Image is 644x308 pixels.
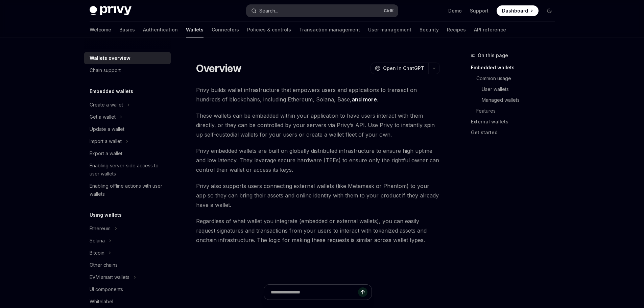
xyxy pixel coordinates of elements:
[90,125,124,133] div: Update a wallet
[246,5,398,17] button: Search...CtrlK
[471,62,560,73] a: Embedded wallets
[90,237,105,245] div: Solana
[84,259,171,271] a: Other chains
[84,160,171,180] a: Enabling server-side access to user wallets
[299,22,360,38] a: Transaction management
[384,8,394,14] span: Ctrl K
[196,62,242,74] h1: Overview
[497,5,539,16] a: Dashboard
[84,235,171,247] button: Solana
[90,182,167,198] div: Enabling offline actions with user wallets
[471,95,560,105] a: Managed wallets
[90,285,123,293] div: UI components
[90,273,129,281] div: EVM smart wallets
[196,85,440,104] span: Privy builds wallet infrastructure that empowers users and applications to transact on hundreds o...
[119,22,135,38] a: Basics
[186,22,204,38] a: Wallets
[352,96,377,103] a: and more
[383,65,424,72] span: Open in ChatGPT
[471,116,560,127] a: External wallets
[470,7,488,14] a: Support
[84,64,171,76] a: Chain support
[90,22,111,38] a: Welcome
[368,22,411,38] a: User management
[90,249,104,257] div: Bitcoin
[471,105,560,116] a: Features
[471,73,560,84] a: Common usage
[247,22,291,38] a: Policies & controls
[448,7,462,14] a: Demo
[196,181,440,210] span: Privy also supports users connecting external wallets (like Metamask or Phantom) to your app so t...
[90,224,111,233] div: Ethereum
[271,285,358,300] input: Ask a question...
[84,283,171,295] a: UI components
[84,135,171,147] button: Import a wallet
[90,6,132,16] img: dark logo
[474,22,506,38] a: API reference
[90,298,113,306] div: Whitelabel
[84,123,171,135] a: Update a wallet
[84,99,171,111] button: Create a wallet
[84,271,171,283] button: EVM smart wallets
[196,111,440,139] span: These wallets can be embedded within your application to have users interact with them directly, ...
[90,261,118,269] div: Other chains
[90,149,122,158] div: Export a wallet
[84,247,171,259] button: Bitcoin
[84,147,171,160] a: Export a wallet
[90,101,123,109] div: Create a wallet
[90,137,122,145] div: Import a wallet
[90,87,133,95] h5: Embedded wallets
[358,287,367,297] button: Send message
[84,295,171,308] a: Whitelabel
[90,54,130,62] div: Wallets overview
[371,63,428,74] button: Open in ChatGPT
[84,222,171,235] button: Ethereum
[90,113,116,121] div: Get a wallet
[471,127,560,138] a: Get started
[420,22,439,38] a: Security
[471,84,560,95] a: User wallets
[90,211,122,219] h5: Using wallets
[143,22,178,38] a: Authentication
[90,66,121,74] div: Chain support
[196,146,440,174] span: Privy embedded wallets are built on globally distributed infrastructure to ensure high uptime and...
[84,111,171,123] button: Get a wallet
[447,22,466,38] a: Recipes
[259,7,278,15] div: Search...
[90,162,167,178] div: Enabling server-side access to user wallets
[212,22,239,38] a: Connectors
[478,51,508,60] span: On this page
[196,216,440,245] span: Regardless of what wallet you integrate (embedded or external wallets), you can easily request si...
[84,180,171,200] a: Enabling offline actions with user wallets
[544,5,555,16] button: Toggle dark mode
[502,7,528,14] span: Dashboard
[84,52,171,64] a: Wallets overview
